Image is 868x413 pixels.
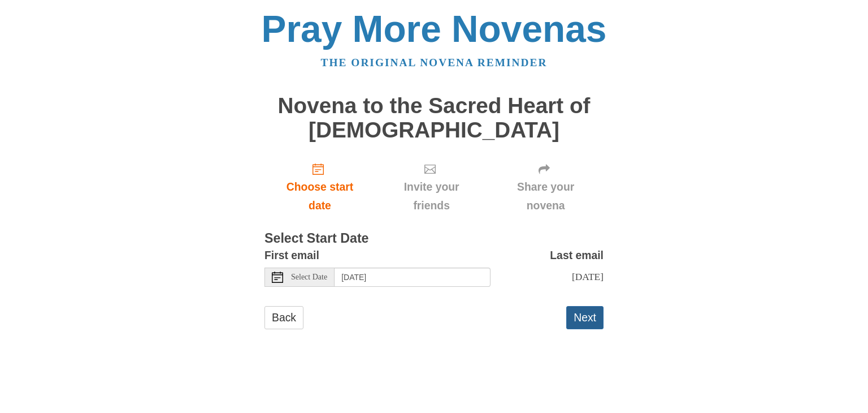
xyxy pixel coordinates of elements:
h3: Select Start Date [264,231,604,246]
span: Invite your friends [387,178,476,215]
a: Choose start date [264,153,375,221]
a: Pray More Novenas [262,8,607,50]
h1: Novena to the Sacred Heart of [DEMOGRAPHIC_DATA] [264,94,604,142]
label: First email [264,246,319,265]
button: Next [566,306,604,329]
div: Click "Next" to confirm your start date first. [488,153,604,221]
span: Share your novena [499,178,592,215]
a: The original novena reminder [321,57,548,68]
span: Choose start date [276,178,364,215]
label: Last email [550,246,604,265]
div: Click "Next" to confirm your start date first. [375,153,488,221]
a: Back [264,306,303,329]
span: [DATE] [572,271,604,282]
span: Select Date [291,273,327,281]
